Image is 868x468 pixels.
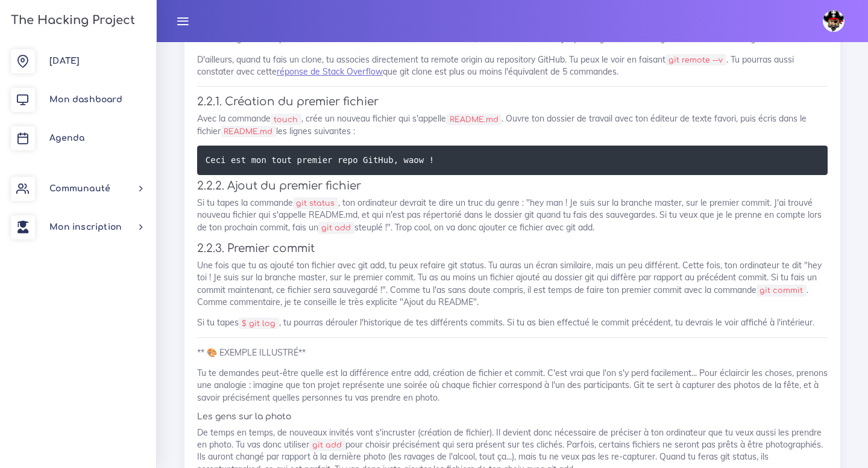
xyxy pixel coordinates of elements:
code: $ git log [239,318,279,330]
code: touch [271,114,301,126]
code: git commit [756,285,807,297]
h4: 2.2.3. Premier commit [197,242,828,255]
span: Mon inscription [49,223,122,232]
span: Agenda [49,134,84,143]
p: ** 🎨 EXEMPLE ILLUSTRÉ** [197,346,828,359]
p: Tu te demandes peut-être quelle est la différence entre add, création de fichier et commit. C'est... [197,367,828,404]
img: avatar [823,10,844,32]
h4: 2.2.2. Ajout du premier fichier [197,179,828,192]
h6: Les gens sur la photo [197,412,828,422]
a: réponse de Stack Overflow [277,66,383,77]
code: git add [318,222,354,234]
span: [DATE] [49,57,80,66]
p: Avec la commande , crée un nouveau fichier qui s'appelle . Ouvre ton dossier de travail avec ton ... [197,112,828,137]
code: git add [309,439,345,451]
h3: The Hacking Project [7,14,135,27]
code: README.md [221,126,276,138]
p: Une fois que tu as ajouté ton fichier avec git add, tu peux refaire git status. Tu auras un écran... [197,259,828,308]
span: Mon dashboard [49,95,122,104]
code: README.md [446,114,502,126]
p: Si tu tapes la commande , ton ordinateur devrait te dire un truc du genre : "hey man ! Je suis su... [197,197,828,233]
p: Si tu tapes , tu pourras dérouler l'historique de tes différents commits. Si tu as bien effectué ... [197,316,828,328]
code: git status [293,197,338,209]
code: Ceci est mon tout premier repo GitHub, waow ! [206,153,438,167]
p: D'ailleurs, quand tu fais un clone, tu associes directement ta remote origin au repository GitHub... [197,54,828,78]
span: Communauté [49,184,110,193]
code: git remote --v [665,54,726,66]
h4: 2.2.1. Création du premier fichier [197,95,828,108]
